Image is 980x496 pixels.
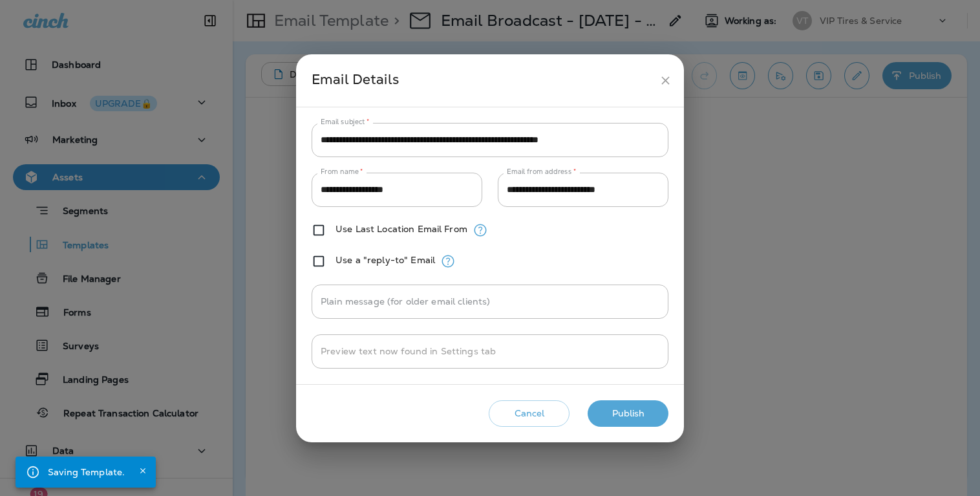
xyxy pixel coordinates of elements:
label: Email subject [321,117,370,127]
label: Email from address [507,167,576,177]
button: close [654,69,677,92]
label: Use a "reply-to" Email [336,255,435,265]
button: Close [135,463,151,479]
div: Email Details [312,69,654,92]
div: Saving Template. [48,460,125,484]
label: Use Last Location Email From [336,224,467,234]
label: From name [321,167,363,177]
button: Cancel [489,400,570,427]
button: Publish [588,400,668,427]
